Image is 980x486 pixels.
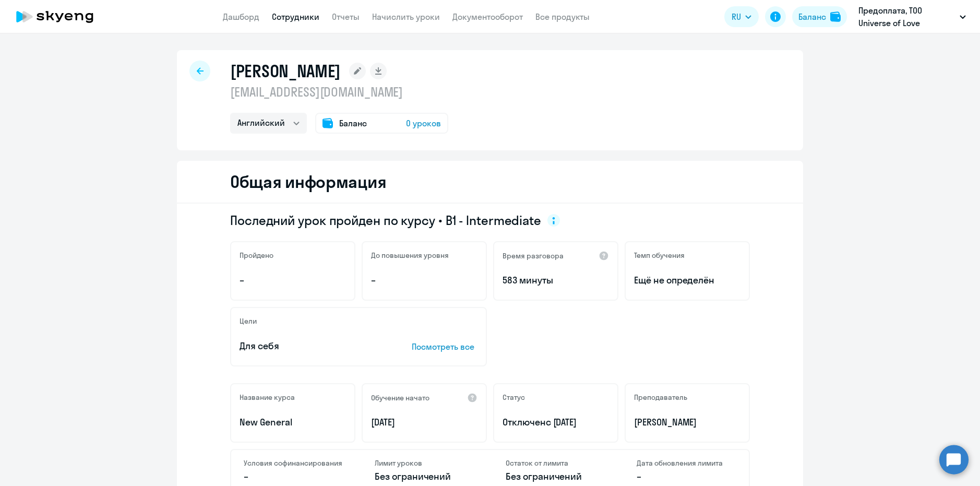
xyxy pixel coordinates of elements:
button: Предоплата, ТОО Universe of Love (Универсе оф лове) [853,4,971,29]
h5: Время разговора [503,251,564,260]
a: Отчеты [332,11,360,22]
img: balance [830,11,841,22]
button: Балансbalance [792,6,847,27]
h4: Лимит уроков [375,458,474,468]
h4: Остаток от лимита [506,458,605,468]
h5: Цели [240,316,257,326]
a: Сотрудники [272,11,319,22]
p: Посмотреть все [412,340,477,353]
p: New General [240,416,346,429]
h5: Преподаватель [634,393,687,402]
span: Ещё не определён [634,274,740,287]
h5: Статус [503,393,525,402]
h5: Обучение начато [371,393,429,402]
span: с [DATE] [546,416,577,428]
a: Дашборд [223,11,259,22]
h5: До повышения уровня [371,251,449,260]
h2: Общая информация [230,171,386,192]
span: Последний урок пройден по курсу • B1 - Intermediate [230,212,541,229]
p: – [244,470,343,483]
p: [DATE] [371,416,477,429]
p: [EMAIL_ADDRESS][DOMAIN_NAME] [230,84,448,100]
p: – [240,274,346,287]
h4: Дата обновления лимита [637,458,736,468]
span: RU [732,10,741,23]
p: 583 минуты [503,274,609,287]
button: RU [724,6,759,27]
p: Без ограничений [506,470,605,483]
div: Баланс [798,10,826,23]
p: – [637,470,736,483]
p: Без ограничений [375,470,474,483]
span: 0 уроков [406,117,441,129]
a: Все продукты [535,11,590,22]
a: Документооборот [452,11,523,22]
h5: Название курса [240,393,295,402]
p: Предоплата, ТОО Universe of Love (Универсе оф лове) [858,4,955,29]
h5: Темп обучения [634,251,685,260]
p: – [371,274,477,287]
h4: Условия софинансирования [244,458,343,468]
a: Начислить уроки [372,11,440,22]
h1: [PERSON_NAME] [230,61,341,81]
p: [PERSON_NAME] [634,416,740,429]
span: Баланс [339,117,367,129]
p: Отключен [503,416,609,429]
h5: Пройдено [240,251,273,260]
p: Для себя [240,339,379,353]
